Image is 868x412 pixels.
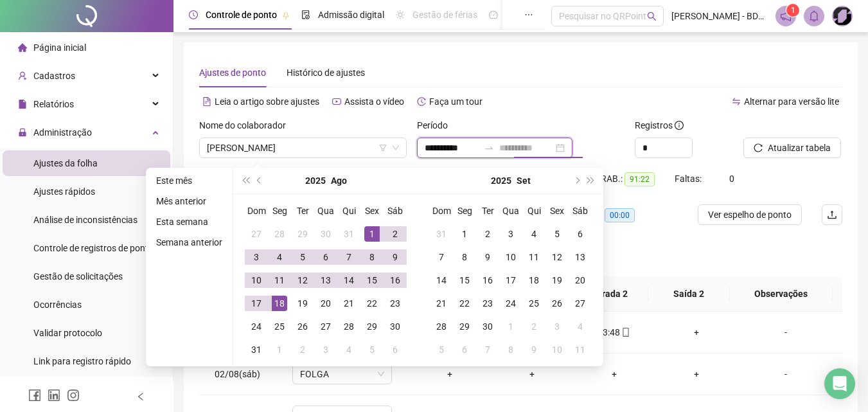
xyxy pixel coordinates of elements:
th: Sáb [569,199,592,222]
span: home [18,43,27,52]
div: 5 [434,342,449,357]
td: 2025-09-16 [476,269,499,292]
span: ellipsis [524,10,533,19]
div: 29 [457,319,472,334]
td: 2025-08-16 [384,269,407,292]
span: 0 [729,174,734,184]
li: Esta semana [151,214,227,229]
td: 2025-08-15 [360,269,384,292]
td: 2025-08-17 [245,292,268,315]
th: Seg [268,199,291,222]
button: month panel [331,168,347,193]
span: clock-circle [189,10,198,19]
div: 27 [249,226,264,242]
span: Análise de inconsistências [33,215,137,225]
div: 8 [364,249,380,265]
li: Semana anterior [151,235,227,250]
div: 4 [272,249,287,265]
td: 2025-09-12 [545,246,569,269]
div: + [419,367,481,381]
td: 2025-10-04 [569,315,592,338]
td: 2025-09-07 [430,246,453,269]
td: 2025-10-05 [430,338,453,361]
div: 3 [249,249,264,265]
div: + [501,367,563,381]
td: 2025-08-01 [360,222,384,246]
span: 1 [791,6,795,15]
div: 12 [549,249,565,265]
div: 13:48 [583,325,645,339]
sup: 1 [786,4,799,17]
td: 2025-09-18 [522,269,545,292]
span: file [18,100,27,109]
div: 25 [526,296,542,311]
span: Controle de ponto [206,10,277,20]
span: Página inicial [33,42,86,53]
div: 22 [457,296,472,311]
div: 9 [387,249,403,265]
td: 2025-09-02 [291,338,314,361]
td: 2025-09-06 [569,222,592,246]
div: 13 [572,249,588,265]
th: Sáb [384,199,407,222]
span: info-circle [675,121,684,130]
td: 2025-08-03 [245,246,268,269]
span: pushpin [282,12,290,19]
td: 2025-10-09 [522,338,545,361]
span: instagram [67,389,80,402]
td: 2025-10-11 [569,338,592,361]
span: FOLGA [300,364,384,384]
td: 2025-09-17 [499,269,522,292]
div: 1 [457,226,472,242]
div: 4 [572,319,588,334]
div: 1 [503,319,518,334]
td: 2025-09-27 [569,292,592,315]
div: 16 [387,273,403,288]
div: 18 [272,296,287,311]
span: 91:22 [624,172,655,186]
div: 2 [387,226,403,242]
td: 2025-08-05 [291,246,314,269]
div: 19 [295,296,310,311]
td: 2025-09-03 [499,222,522,246]
div: 5 [549,226,565,242]
div: 22 [364,296,380,311]
td: 2025-08-31 [430,222,453,246]
span: [PERSON_NAME] - BDS BRAZIL CONSULTING [671,9,768,23]
div: 15 [457,273,472,288]
div: 14 [434,273,449,288]
div: 6 [457,342,472,357]
td: 2025-09-06 [384,338,407,361]
div: 28 [272,226,287,242]
div: 19 [549,273,565,288]
div: 2 [526,319,542,334]
td: 2025-09-04 [522,222,545,246]
div: 5 [295,249,310,265]
div: 30 [480,319,495,334]
button: year panel [491,168,511,193]
div: 31 [434,226,449,242]
button: Ver espelho de ponto [698,204,802,225]
div: 7 [434,249,449,265]
span: Validar protocolo [33,328,102,338]
td: 2025-09-19 [545,269,569,292]
div: 28 [341,319,357,334]
div: 11 [572,342,588,357]
span: Gestão de solicitações [33,271,123,282]
span: lock [18,128,27,137]
div: 18 [526,273,542,288]
div: 24 [503,296,518,311]
div: 17 [249,296,264,311]
span: dashboard [489,10,498,19]
div: 30 [387,319,403,334]
div: 30 [318,226,333,242]
td: 2025-09-01 [268,338,291,361]
td: 2025-09-24 [499,292,522,315]
th: Observações [730,276,833,312]
span: reload [754,143,763,152]
span: 00:00 [605,208,635,222]
img: 82105 [833,6,852,26]
span: file-done [301,10,310,19]
div: 9 [526,342,542,357]
span: Assista o vídeo [344,96,404,107]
